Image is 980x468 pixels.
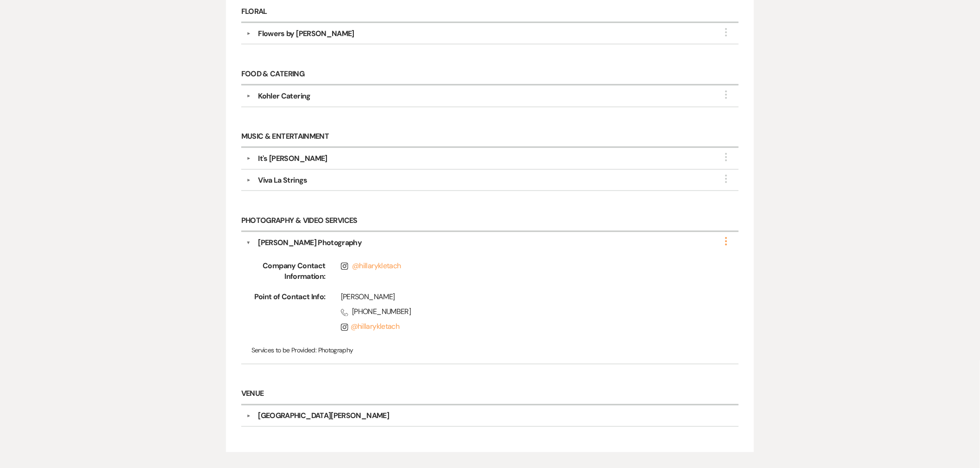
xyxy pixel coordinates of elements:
[341,292,710,303] div: [PERSON_NAME]
[241,384,739,406] h6: Venue
[258,237,362,248] div: [PERSON_NAME] Photography
[246,237,251,248] button: ▼
[341,307,710,318] span: [PHONE_NUMBER]
[258,411,389,422] div: [GEOGRAPHIC_DATA][PERSON_NAME]
[243,31,254,36] button: ▼
[241,210,739,232] h6: Photography & Video Services
[241,1,739,23] h6: Floral
[241,127,739,148] h6: Music & Entertainment
[251,260,326,283] span: Company Contact Information:
[243,414,254,419] button: ▼
[258,153,327,164] div: It's [PERSON_NAME]
[352,261,401,271] a: @hillarykletach
[243,94,254,99] button: ▼
[241,64,739,86] h6: Food & Catering
[341,322,399,332] a: @hillarykletach
[243,156,254,161] button: ▼
[258,175,307,186] div: Viva La Strings
[258,28,354,39] div: Flowers by [PERSON_NAME]
[251,345,729,356] p: Photography
[251,292,326,336] span: Point of Contact Info:
[251,346,317,355] span: Services to be Provided:
[258,91,310,102] div: Kohler Catering
[243,178,254,183] button: ▼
